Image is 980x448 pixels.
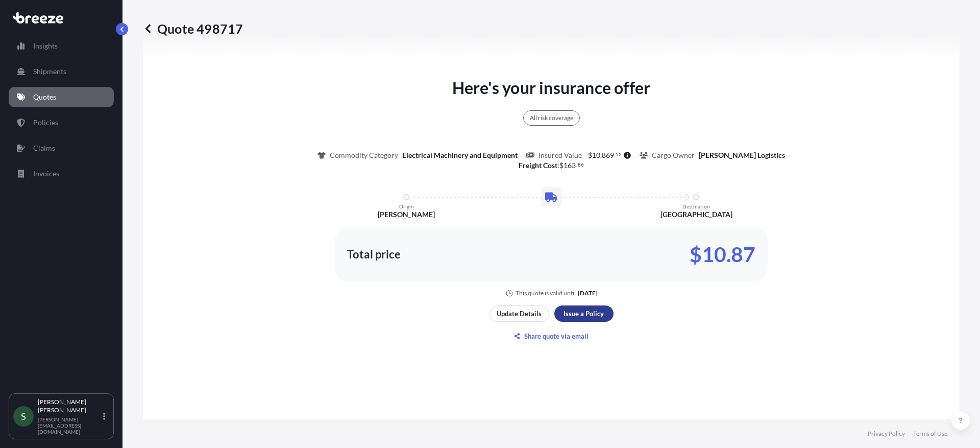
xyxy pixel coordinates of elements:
p: Electrical Machinery and Equipment [402,150,518,160]
p: Update Details [497,309,542,319]
span: . [576,163,577,167]
a: Quotes [9,87,114,107]
span: 52 [616,153,622,156]
span: 86 [578,163,584,167]
a: Claims [9,138,114,158]
p: [GEOGRAPHIC_DATA] [660,209,732,220]
a: Terms of Use [913,430,947,438]
p: [DATE] [578,289,598,297]
p: [PERSON_NAME] [PERSON_NAME] [38,398,101,414]
p: Total price [347,249,401,260]
a: Shipments [9,61,114,82]
p: Here's your insurance offer [452,76,650,100]
a: Invoices [9,163,114,184]
b: Freight Cost [519,161,557,170]
span: 869 [602,152,614,159]
p: [PERSON_NAME] [378,209,435,220]
span: 10 [592,152,600,159]
div: All risk coverage [523,110,580,126]
span: S [21,411,26,421]
a: Privacy Policy [868,430,905,438]
a: Insights [9,36,114,56]
p: Policies [33,117,58,128]
p: Insured Value [538,150,582,160]
p: This quote is valid until [516,289,576,297]
p: Quotes [33,92,56,102]
p: $10.87 [690,246,755,263]
span: $ [559,162,563,169]
p: Claims [33,143,55,153]
p: Origin [399,203,414,209]
button: Issue a Policy [554,305,614,322]
p: : [519,160,584,171]
button: Update Details [489,305,549,322]
p: Invoices [33,169,59,179]
span: 163 [563,162,576,169]
p: Insights [33,41,58,51]
span: , [600,152,602,159]
p: [PERSON_NAME] Logistics [699,150,785,160]
p: Share quote via email [524,331,589,341]
p: Shipments [33,66,66,77]
button: Share quote via email [489,328,614,344]
span: . [615,153,616,156]
p: [PERSON_NAME][EMAIL_ADDRESS][DOMAIN_NAME] [38,416,101,435]
p: Quote 498717 [143,20,243,37]
a: Policies [9,112,114,133]
p: Commodity Category [330,150,398,160]
span: $ [588,152,592,159]
p: Destination [682,203,710,209]
p: Issue a Policy [563,309,604,319]
p: Cargo Owner [652,150,695,160]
